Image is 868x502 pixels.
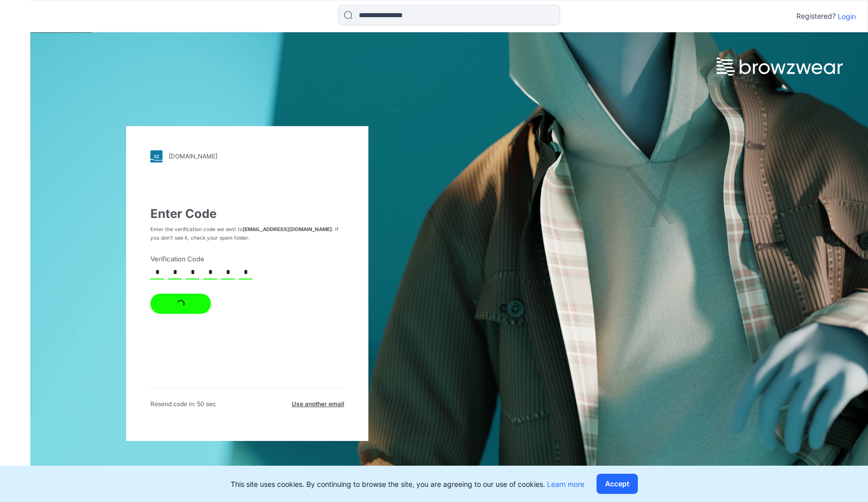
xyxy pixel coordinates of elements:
[150,207,344,221] h3: Enter Code
[596,474,638,494] button: Accept
[150,254,338,264] label: Verification Code
[243,226,332,232] strong: [EMAIL_ADDRESS][DOMAIN_NAME]
[150,225,344,242] p: Enter the verification code we sent to . If you don’t see it, check your spam folder.
[292,400,344,409] div: Use another email
[169,152,218,160] div: [DOMAIN_NAME]
[717,58,843,76] img: browzwear-logo.e42bd6dac1945053ebaf764b6aa21510.svg
[150,150,344,162] a: [DOMAIN_NAME]
[547,480,584,488] a: Learn more
[197,400,216,408] span: 50 sec
[838,11,856,22] p: Login
[231,479,584,489] p: This site uses cookies. By continuing to browse the site, you are agreeing to our use of cookies.
[796,10,836,22] p: Registered?
[150,150,162,162] img: stylezone-logo.562084cfcfab977791bfbf7441f1a819.svg
[150,400,216,409] div: Resend code in:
